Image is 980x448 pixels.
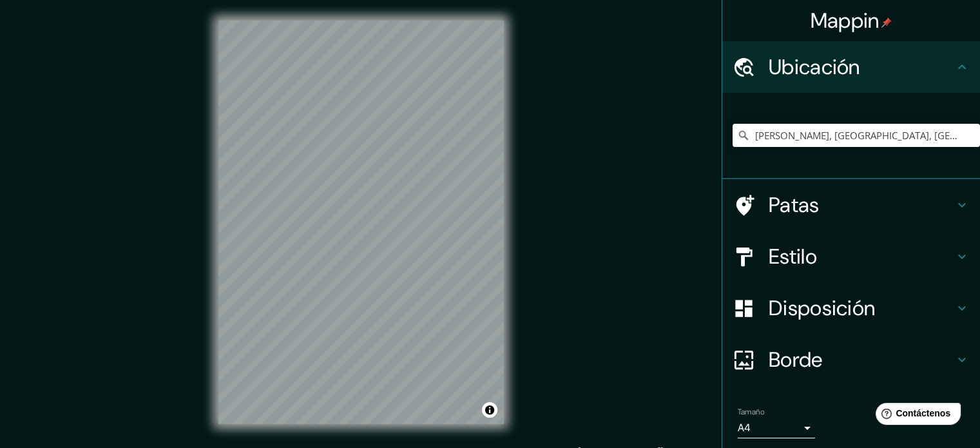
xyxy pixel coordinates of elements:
[218,21,504,424] canvas: Mapa
[738,421,751,434] font: A4
[722,41,980,93] div: Ubicación
[769,54,860,81] font: Ubicación
[482,402,497,418] button: Activar o desactivar atribución
[738,418,815,438] div: A4
[733,124,980,147] input: Elige tu ciudad o zona
[769,295,875,322] font: Disposición
[865,398,966,434] iframe: Lanzador de widgets de ayuda
[881,17,892,28] img: pin-icon.png
[722,179,980,231] div: Patas
[769,346,823,373] font: Borde
[811,7,879,34] font: Mappin
[738,407,764,417] font: Tamaño
[769,243,817,270] font: Estilo
[722,282,980,334] div: Disposición
[722,334,980,385] div: Borde
[769,191,820,219] font: Patas
[722,231,980,282] div: Estilo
